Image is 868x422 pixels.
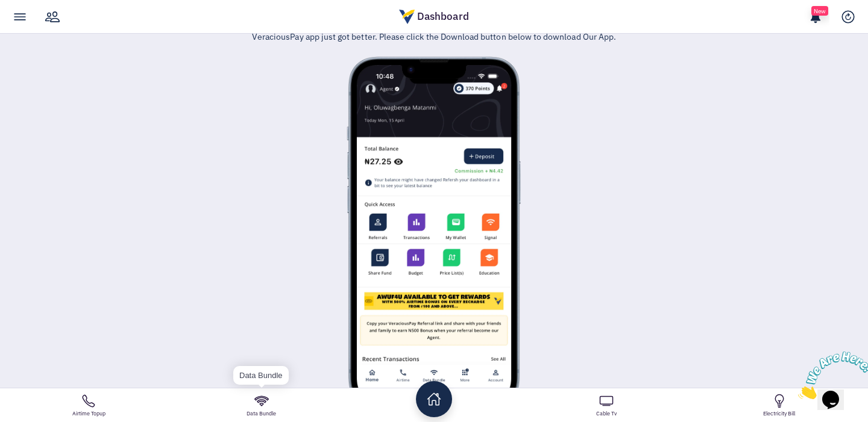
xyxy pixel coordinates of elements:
[696,411,863,417] strong: Electricity Bill
[393,9,474,25] div: Dashboard
[9,31,859,43] p: VeraciousPay app just got better. Please click the Download button below to download Our App.
[811,6,828,16] span: New
[693,388,866,422] a: Electricity Bill
[427,392,441,406] ion-icon: home outline
[523,411,690,417] strong: Cable Tv
[177,411,345,417] strong: Data Bundle
[5,5,80,52] img: Chat attention grabber
[175,388,347,422] a: Data Bundle
[399,10,415,24] img: logo
[520,388,693,422] a: Cable Tv
[2,388,175,422] a: Airtime Topup
[5,411,172,417] strong: Airtime Topup
[233,366,289,385] div: Data Bundle
[793,347,868,404] iframe: chat widget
